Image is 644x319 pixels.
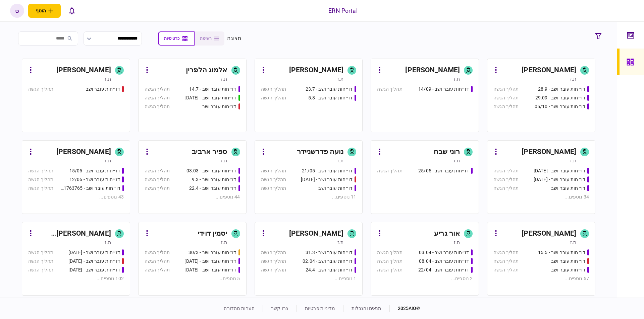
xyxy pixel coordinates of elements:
div: תהליך הגשה [145,167,170,174]
div: ת.ז [105,76,111,82]
a: אור גריעת.זדו״חות עובר ושב - 03.04תהליך הגשהדו״חות עובר ושב - 08.04תהליך הגשהדו״חות עובר ושב - 22... [371,222,479,296]
div: תהליך הגשה [261,258,286,265]
div: דו״חות עובר ושב - 08.04 [419,258,469,265]
div: תצוגה [227,34,241,43]
div: תהליך הגשה [493,176,519,183]
div: 34 נוספים ... [493,193,589,201]
div: ת.ז [221,157,227,164]
div: דו״חות עובר ושב [202,103,236,110]
div: דו״חות עובר ושב - 03.03 [186,167,236,174]
div: [PERSON_NAME] [56,65,111,76]
div: תהליך הגשה [261,266,286,273]
div: תהליך הגשה [377,258,402,265]
div: דו״חות עובר ושב - 511763765 18/06 [60,185,120,192]
div: תהליך הגשה [493,94,519,101]
div: תהליך הגשה [28,167,53,174]
div: תהליך הגשה [377,249,402,256]
div: 102 נוספים ... [28,275,124,282]
div: דו״חות עובר ושב [551,258,585,265]
div: ת.ז [454,157,460,164]
div: תהליך הגשה [493,167,519,174]
a: יסמין דוידית.זדו״חות עובר ושב - 30/3תהליך הגשהדו״חות עובר ושב - 31.08.25תהליך הגשהדו״חות עובר ושב... [138,222,247,296]
a: [PERSON_NAME]ת.זדו״חות עובר ושב - 31.3תהליך הגשהדו״חות עובר ושב - 02.04תהליך הגשהדו״חות עובר ושב ... [255,222,363,296]
div: ERN Portal [328,6,357,15]
div: תהליך הגשה [261,86,286,93]
a: הערות מהדורה [224,306,255,311]
div: ת.ז [454,76,460,82]
div: ספיר ארביב [192,147,227,157]
div: © 2025 AIO [389,305,420,312]
div: תהליך הגשה [145,176,170,183]
span: כרטיסיות [164,36,179,41]
div: דו״חות עובר ושב - 02/09/25 [184,266,236,273]
div: תהליך הגשה [261,94,286,101]
a: [PERSON_NAME]ת.זדו״חות עובר ושב - 28.9תהליך הגשהדו״חות עובר ושב - 29.09תהליך הגשהדו״חות עובר ושב ... [487,59,595,132]
div: תהליך הגשה [493,185,519,192]
div: ת.ז [221,239,227,246]
a: [PERSON_NAME]ת.זדו״חות עובר ושב - 15/05תהליך הגשהדו״חות עובר ושב - 12/06תהליך הגשהדו״חות עובר ושב... [22,140,130,214]
a: רוני שבחת.זדו״חות עובר ושב - 25/05תהליך הגשה [371,140,479,214]
div: ת.ז [570,157,576,164]
div: דו״חות עובר ושב - 14.7 [189,86,236,93]
div: [PERSON_NAME] [289,65,344,76]
div: תהליך הגשה [377,167,402,174]
div: תהליך הגשה [493,258,519,265]
div: ת.ז [337,157,343,164]
div: תהליך הגשה [28,249,53,256]
div: [PERSON_NAME] [PERSON_NAME] [36,228,111,239]
div: 11 נוספים ... [261,193,357,201]
a: [PERSON_NAME]ת.זדו״חות עובר ושב - 14/09תהליך הגשה [371,59,479,132]
a: [PERSON_NAME] [PERSON_NAME]ת.זדו״חות עובר ושב - 19/03/2025תהליך הגשהדו״חות עובר ושב - 19.3.25תהלי... [22,222,130,296]
div: תהליך הגשה [493,249,519,256]
div: נועה פדרשניידר [297,147,344,157]
div: 57 נוספים ... [493,275,589,282]
div: תהליך הגשה [28,185,53,192]
div: יסמין דוידי [198,228,227,239]
div: דו״חות עובר ושב - 9.3 [192,176,236,183]
div: דו״חות עובר ושב [318,185,353,192]
button: כרטיסיות [158,31,195,46]
div: ת.ז [454,239,460,246]
div: 2 נוספים ... [377,275,473,282]
div: [PERSON_NAME] [405,65,460,76]
div: תהליך הגשה [493,86,519,93]
div: [PERSON_NAME] [56,147,111,157]
div: דו״חות עובר ושב - 22/04 [418,266,469,273]
a: ספיר ארביבת.זדו״חות עובר ושב - 03.03תהליך הגשהדו״חות עובר ושב - 9.3תהליך הגשהדו״חות עובר ושב - 22... [138,140,247,214]
div: דו״חות עובר ושב - 14/09 [418,86,469,93]
div: תהליך הגשה [377,86,402,93]
div: תהליך הגשה [261,167,286,174]
div: ת.ז [570,76,576,82]
div: דו״חות עובר ושב - 22.4 [189,185,236,192]
div: רוני שבח [434,147,460,157]
div: דו״חות עובר ושב - 03/06/25 [301,176,353,183]
div: דו״חות עובר ושב - 29.09 [535,94,585,101]
div: [PERSON_NAME] [522,65,576,76]
div: תהליך הגשה [145,86,170,93]
button: רשימה [195,31,224,46]
div: דו״חות עובר ושב - 03.04 [419,249,469,256]
div: תהליך הגשה [145,249,170,256]
div: תהליך הגשה [261,249,286,256]
div: דו״חות עובר ושב - 12/06 [69,176,120,183]
div: דו״חות עובר ושב - 21/05 [302,167,353,174]
div: 5 נוספים ... [145,275,240,282]
div: [PERSON_NAME] [522,228,576,239]
a: נועה פדרשניידרת.זדו״חות עובר ושב - 21/05תהליך הגשהדו״חות עובר ושב - 03/06/25תהליך הגשהדו״חות עובר... [255,140,363,214]
div: ת.ז [570,239,576,246]
div: ת.ז [221,76,227,82]
div: תהליך הגשה [145,185,170,192]
div: דו״חות עובר ושב - 31.08.25 [184,258,236,265]
div: תהליך הגשה [145,258,170,265]
div: תהליך הגשה [28,266,53,273]
button: ס [10,4,24,18]
div: דו״חות עובר ושב - 26.06.25 [534,176,585,183]
a: צרו קשר [271,306,288,311]
div: 43 נוספים ... [28,193,124,201]
div: דו״חות עובר ושב - 5.8 [308,94,353,101]
a: אלמוג הלפריןת.זדו״חות עובר ושב - 14.7תהליך הגשהדו״חות עובר ושב - 15.07.25תהליך הגשהדו״חות עובר וש... [138,59,247,132]
div: דו״חות עובר ושב - 25.06.25 [534,167,585,174]
div: תהליך הגשה [493,266,519,273]
a: מדיניות פרטיות [305,306,335,311]
div: תהליך הגשה [145,266,170,273]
